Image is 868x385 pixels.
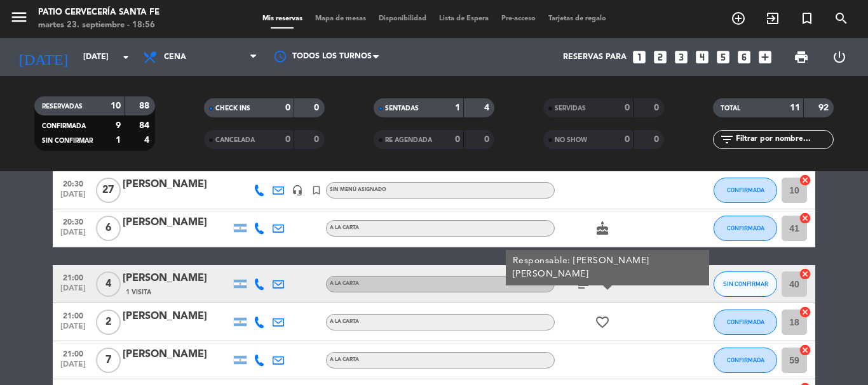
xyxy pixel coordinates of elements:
span: CONFIRMADA [42,123,86,129]
div: [PERSON_NAME] [123,214,231,231]
span: TOTAL [721,105,740,112]
i: turned_in_not [799,11,815,26]
div: Patio Cervecería Santa Fe [38,6,159,19]
i: cancel [799,306,811,318]
span: [DATE] [57,228,89,243]
span: 1 Visita [126,287,151,297]
strong: 1 [455,103,460,112]
span: NO SHOW [555,137,587,143]
div: [PERSON_NAME] [123,270,231,287]
strong: 0 [285,135,290,144]
strong: 11 [790,103,800,112]
button: CONFIRMADA [714,178,777,203]
span: CONFIRMADA [727,356,764,363]
span: [DATE] [57,284,89,299]
span: Sin menú asignado [330,187,386,192]
span: RESERVADAS [42,103,83,110]
button: SIN CONFIRMAR [714,271,777,297]
span: A LA CARTA [330,319,359,324]
i: search [834,11,849,26]
strong: 4 [484,103,492,112]
i: cancel [799,212,811,225]
span: Reservas para [563,53,627,62]
strong: 0 [455,135,460,144]
i: add_circle_outline [731,11,746,26]
span: SIN CONFIRMAR [723,280,768,287]
span: 20:30 [57,214,89,228]
i: turned_in_not [311,185,322,196]
strong: 9 [116,121,121,130]
strong: 1 [116,136,121,145]
span: CONFIRMADA [727,186,764,193]
i: exit_to_app [765,11,780,26]
i: looks_two [652,49,668,65]
span: A LA CARTA [330,225,359,230]
strong: 0 [654,135,661,144]
span: 20:30 [57,176,89,190]
i: looks_5 [715,49,731,65]
span: 2 [96,310,121,335]
i: add_box [757,49,773,65]
span: [DATE] [57,322,89,337]
span: SERVIDAS [555,105,586,112]
span: 27 [96,178,121,203]
strong: 0 [625,135,630,144]
strong: 0 [484,135,492,144]
strong: 0 [625,103,630,112]
div: martes 23. septiembre - 18:56 [38,19,159,32]
button: CONFIRMADA [714,348,777,373]
button: menu [10,8,29,31]
i: cake [595,221,610,236]
span: [DATE] [57,360,89,375]
span: CANCELADA [215,137,255,143]
span: A LA CARTA [330,357,359,362]
div: Responsable: [PERSON_NAME] [PERSON_NAME] [513,254,703,281]
i: cancel [799,174,811,186]
div: [PERSON_NAME] [123,308,231,325]
span: CONFIRMADA [727,318,764,325]
i: cancel [799,344,811,356]
i: menu [10,8,29,27]
strong: 10 [111,101,121,110]
span: Mapa de mesas [309,15,372,22]
span: Cena [164,53,186,62]
span: 4 [96,271,121,297]
span: Lista de Espera [433,15,495,22]
strong: 0 [314,103,322,112]
span: CONFIRMADA [727,225,764,232]
i: filter_list [719,132,735,147]
input: Filtrar por nombre... [735,133,833,147]
span: 6 [96,216,121,241]
i: arrow_drop_down [118,49,133,65]
span: Tarjetas de regalo [542,15,613,22]
span: 7 [96,348,121,373]
button: CONFIRMADA [714,216,777,241]
strong: 0 [285,103,290,112]
strong: 88 [139,101,152,110]
strong: 4 [144,136,152,145]
strong: 0 [654,103,661,112]
span: SENTADAS [385,105,419,112]
div: [PERSON_NAME] [123,176,231,193]
span: [DATE] [57,190,89,205]
span: RE AGENDADA [385,137,432,143]
span: 21:00 [57,270,89,284]
i: [DATE] [10,43,77,71]
i: cancel [799,268,811,280]
span: Disponibilidad [372,15,433,22]
span: print [794,49,809,65]
span: Pre-acceso [495,15,542,22]
button: CONFIRMADA [714,310,777,335]
span: Mis reservas [256,15,309,22]
span: CHECK INS [215,105,250,112]
div: [PERSON_NAME] [123,346,231,363]
div: LOG OUT [820,38,858,76]
span: A LA CARTA [330,281,359,286]
i: headset_mic [292,185,303,196]
span: 21:00 [57,346,89,360]
i: power_settings_new [832,49,847,65]
strong: 92 [818,103,831,112]
i: looks_6 [736,49,752,65]
i: looks_3 [673,49,689,65]
i: looks_one [631,49,648,65]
